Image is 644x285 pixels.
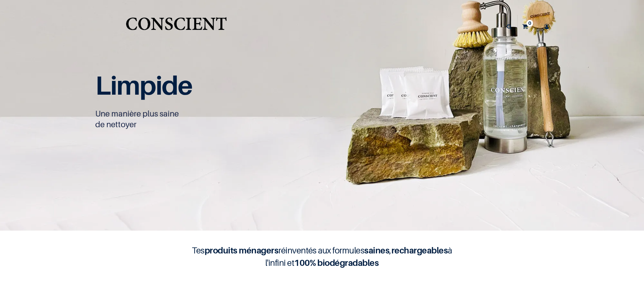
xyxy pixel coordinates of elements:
[518,15,536,38] a: 0
[205,245,278,255] b: produits ménagers
[527,20,533,27] sup: 0
[364,245,389,255] b: saines
[95,108,313,130] p: Une manière plus saine de nettoyer
[124,13,228,40] img: Conscient
[95,69,192,101] span: Limpide
[294,257,379,268] b: 100% biodégradables
[124,13,228,40] a: Logo of Conscient
[188,244,456,270] h4: Tes réinventés aux formules , à l'infini et
[391,245,448,255] b: rechargeables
